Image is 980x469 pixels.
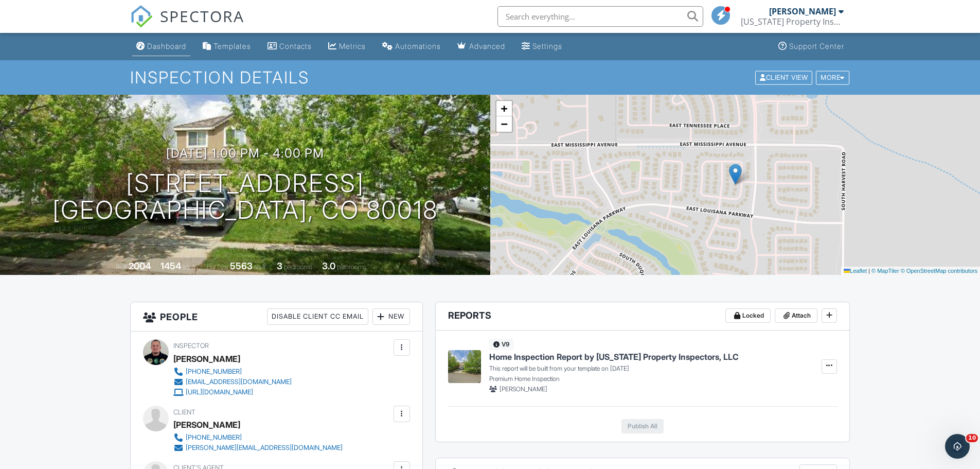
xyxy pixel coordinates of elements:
[199,37,255,56] a: Templates
[741,16,844,27] div: Colorado Property Inspectors, LLC
[518,37,566,56] a: Settings
[186,444,343,452] div: [PERSON_NAME][EMAIL_ADDRESS][DOMAIN_NAME]
[755,71,812,84] div: Client View
[173,417,240,432] div: [PERSON_NAME]
[52,170,438,224] h1: [STREET_ADDRESS] [GEOGRAPHIC_DATA], CO 80018
[161,260,181,271] div: 1454
[173,408,195,416] span: Client
[173,351,240,367] div: [PERSON_NAME]
[277,260,282,271] div: 3
[844,268,867,274] a: Leaflet
[173,443,343,453] a: [PERSON_NAME][EMAIL_ADDRESS][DOMAIN_NAME]
[173,432,343,443] a: [PHONE_NUMBER]
[131,302,422,332] h3: People
[173,377,292,387] a: [EMAIL_ADDRESS][DOMAIN_NAME]
[129,260,151,271] div: 2004
[496,101,512,116] a: Zoom in
[378,37,445,56] a: Automations (Basic)
[166,146,324,160] h3: [DATE] 1:00 pm - 4:00 pm
[769,6,836,16] div: [PERSON_NAME]
[173,367,292,377] a: [PHONE_NUMBER]
[173,387,292,397] a: [URL][DOMAIN_NAME]
[339,42,366,50] div: Metrics
[183,263,197,271] span: sq. ft.
[279,42,312,50] div: Contacts
[284,263,312,271] span: bedrooms
[116,263,127,271] span: Built
[337,263,366,271] span: bathrooms
[213,42,251,50] div: Templates
[532,42,562,50] div: Settings
[754,73,815,81] a: Client View
[395,42,441,50] div: Automations
[901,268,977,274] a: © OpenStreetMap contributors
[729,164,742,185] img: Marker
[186,368,242,376] div: [PHONE_NUMBER]
[501,117,507,130] span: −
[774,37,848,56] a: Support Center
[322,260,335,271] div: 3.0
[469,42,505,50] div: Advanced
[816,71,849,84] div: More
[789,42,844,50] div: Support Center
[324,37,370,56] a: Metrics
[868,268,870,274] span: |
[453,37,509,56] a: Advanced
[267,308,368,325] div: Disable Client CC Email
[186,388,253,396] div: [URL][DOMAIN_NAME]
[372,308,410,325] div: New
[207,263,228,271] span: Lot Size
[130,5,153,28] img: The Best Home Inspection Software - Spectora
[497,6,703,27] input: Search everything...
[186,378,292,386] div: [EMAIL_ADDRESS][DOMAIN_NAME]
[160,5,244,27] span: SPECTORA
[132,37,190,56] a: Dashboard
[501,102,507,115] span: +
[254,263,267,271] span: sq.ft.
[945,434,970,459] iframe: Intercom live chat
[966,434,978,442] span: 10
[186,433,242,442] div: [PHONE_NUMBER]
[263,37,316,56] a: Contacts
[496,116,512,132] a: Zoom out
[147,42,186,50] div: Dashboard
[230,260,253,271] div: 5563
[130,68,850,86] h1: Inspection Details
[173,342,209,350] span: Inspector
[871,268,899,274] a: © MapTiler
[130,14,244,36] a: SPECTORA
